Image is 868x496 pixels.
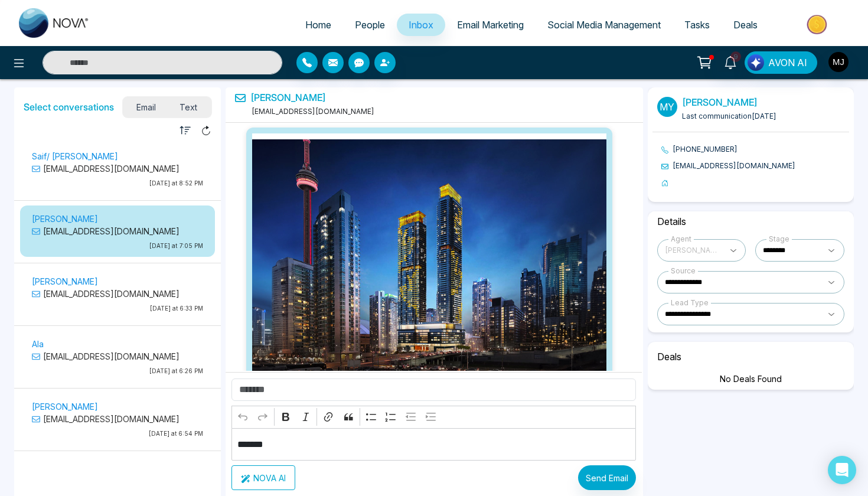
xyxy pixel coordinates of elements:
span: Home [305,19,331,31]
p: [EMAIL_ADDRESS][DOMAIN_NAME] [32,162,203,175]
p: [DATE] at 6:33 PM [32,304,203,313]
span: Email Marketing [457,19,524,31]
div: Editor editing area: main [231,428,637,461]
span: 9 [730,51,741,62]
div: Lead Type [668,298,711,308]
p: [DATE] at 8:52 PM [32,179,203,188]
span: Deals [733,19,758,31]
span: AVON AI [768,56,807,70]
img: Lead Flow [748,54,764,71]
p: [DATE] at 7:05 PM [32,242,203,250]
img: User Avatar [828,52,849,72]
div: Stage [766,234,792,244]
a: Tasks [673,14,722,36]
p: [PERSON_NAME] [32,213,203,225]
span: Social Media Management [547,19,661,31]
div: Agent [668,234,694,244]
a: Deals [722,14,769,36]
p: [EMAIL_ADDRESS][DOMAIN_NAME] [32,225,203,237]
li: [EMAIL_ADDRESS][DOMAIN_NAME] [661,161,850,171]
a: [PERSON_NAME] [682,96,758,108]
h6: Deals [652,347,850,367]
a: Inbox [397,14,445,36]
img: Market-place.gif [775,11,861,38]
a: [PERSON_NAME] [250,92,326,103]
span: Mayank Jain [665,243,722,257]
p: [PERSON_NAME] [32,400,203,413]
p: [DATE] at 6:54 PM [32,429,203,438]
p: Saif/ [PERSON_NAME] [32,150,203,162]
span: Text [168,99,209,115]
a: People [343,14,397,36]
a: 9 [716,51,745,72]
button: AVON AI [745,51,817,74]
button: Send Email [578,465,636,490]
span: [EMAIL_ADDRESS][DOMAIN_NAME] [249,107,374,116]
span: Last communication [DATE] [682,112,776,120]
button: NOVA AI [231,465,295,490]
h5: Select conversations [24,102,114,113]
span: Email [125,99,168,115]
li: [PHONE_NUMBER] [661,144,850,155]
span: Tasks [684,19,710,31]
div: No Deals Found [652,373,850,385]
img: Nova CRM Logo [19,8,90,38]
a: Email Marketing [445,14,536,36]
p: [EMAIL_ADDRESS][DOMAIN_NAME] [32,350,203,363]
p: [DATE] at 6:26 PM [32,367,203,376]
a: Home [293,14,343,36]
p: [PERSON_NAME] [32,275,203,288]
span: People [355,19,385,31]
div: Editor toolbar [231,406,637,429]
p: [EMAIL_ADDRESS][DOMAIN_NAME] [32,413,203,425]
p: My [657,97,677,117]
p: [EMAIL_ADDRESS][DOMAIN_NAME] [32,288,203,300]
div: Open Intercom Messenger [828,456,856,484]
p: Ala [32,338,203,350]
a: Social Media Management [536,14,673,36]
div: Source [668,266,698,276]
span: Inbox [409,19,433,31]
h6: Details [652,211,850,232]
